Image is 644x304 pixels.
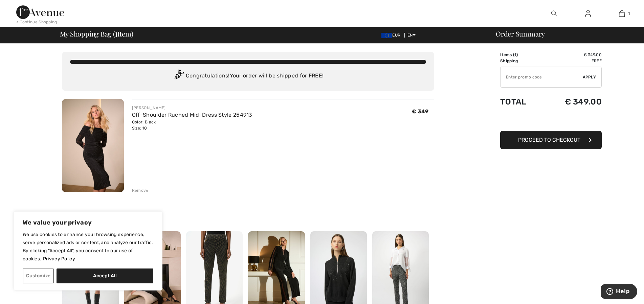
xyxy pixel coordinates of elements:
td: € 349.00 [542,52,602,58]
td: Free [542,58,602,64]
iframe: PayPal [500,113,602,128]
a: 1 [605,9,638,18]
div: Order Summary [488,30,640,37]
div: We value your privacy [14,211,162,290]
img: Congratulation2.svg [172,69,186,83]
img: search the website [551,9,557,18]
button: Customize [23,268,54,283]
span: 1 [115,29,117,38]
span: My Shopping Bag ( Item) [60,30,133,37]
input: Promo code [501,67,583,87]
span: Apply [583,74,596,80]
td: Total [500,90,542,113]
div: Remove [132,187,149,193]
img: Off-Shoulder Ruched Midi Dress Style 254913 [62,99,124,192]
p: We use cookies to enhance your browsing experience, serve personalized ads or content, and analyz... [23,231,153,263]
img: Euro [381,33,392,38]
img: My Info [585,9,591,18]
span: € 349 [412,108,429,115]
a: Privacy Policy [43,256,75,262]
div: [PERSON_NAME] [132,105,252,111]
span: EN [407,33,416,38]
img: My Bag [619,9,625,18]
div: < Continue Shopping [16,19,57,25]
a: Sign In [580,9,596,18]
span: Proceed to Checkout [518,137,580,143]
p: We value your privacy [23,218,153,227]
td: Items ( ) [500,52,542,58]
td: € 349.00 [542,90,602,113]
div: Color: Black Size: 10 [132,119,252,131]
iframe: Opens a widget where you can find more information [601,284,637,301]
img: 1ère Avenue [16,5,64,19]
div: Congratulations! Your order will be shipped for FREE! [70,69,426,83]
span: 1 [628,10,630,17]
span: EUR [381,33,403,38]
button: Proceed to Checkout [500,131,602,149]
span: 1 [514,52,516,57]
td: Shipping [500,58,542,64]
h2: Shoppers also bought [62,218,434,226]
button: Accept All [57,268,153,283]
a: Off-Shoulder Ruched Midi Dress Style 254913 [132,112,252,118]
